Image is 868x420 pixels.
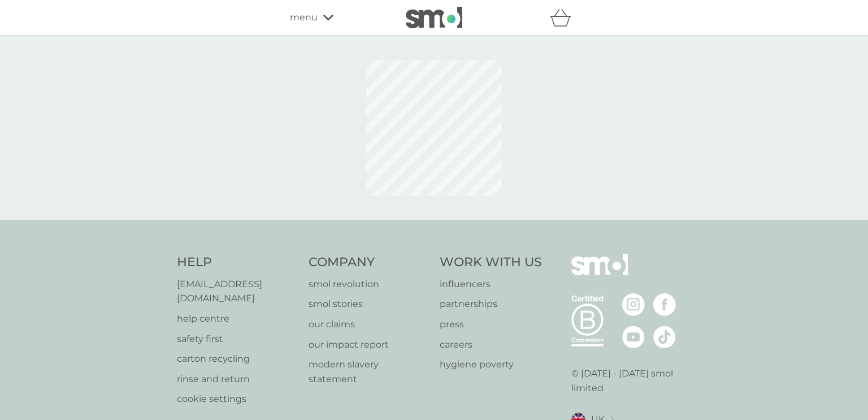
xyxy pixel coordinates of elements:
a: help centre [177,311,297,326]
img: smol [571,254,628,292]
img: visit the smol Youtube page [622,326,645,348]
a: safety first [177,332,297,347]
a: modern slavery statement [309,357,429,386]
a: careers [440,337,542,352]
a: partnerships [440,297,542,311]
a: carton recycling [177,352,297,366]
h4: Work With Us [440,254,542,271]
a: our impact report [309,337,429,352]
a: cookie settings [177,392,297,406]
p: © [DATE] - [DATE] smol limited [571,366,692,395]
h4: Company [309,254,429,271]
a: [EMAIL_ADDRESS][DOMAIN_NAME] [177,277,297,306]
span: menu [290,10,318,25]
a: rinse and return [177,372,297,387]
img: visit the smol Instagram page [622,293,645,316]
a: our claims [309,317,429,332]
a: hygiene poverty [440,357,542,372]
a: smol stories [309,297,429,311]
a: smol revolution [309,277,429,292]
div: basket [550,6,578,29]
img: visit the smol Facebook page [653,293,676,316]
h4: Help [177,254,297,271]
img: smol [406,7,462,28]
img: visit the smol Tiktok page [653,326,676,348]
a: press [440,317,542,332]
a: influencers [440,277,542,292]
